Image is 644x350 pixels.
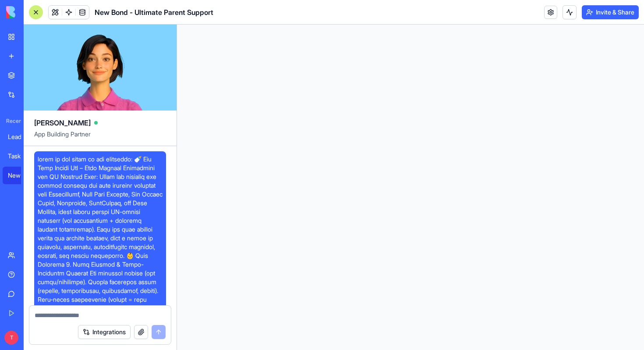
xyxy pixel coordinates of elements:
[3,147,38,165] a: Task Manager
[8,152,32,161] div: Task Manager
[78,325,131,339] button: Integrations
[3,128,38,146] a: Lead Management System
[4,331,18,345] span: T
[34,118,91,128] span: [PERSON_NAME]
[3,167,38,184] a: New Bond - Ultimate Parent Support
[8,171,32,180] div: New Bond - Ultimate Parent Support
[3,118,21,125] span: Recent
[582,5,639,19] button: Invite & Share
[6,6,60,18] img: logo
[95,7,213,18] span: New Bond - Ultimate Parent Support
[8,132,32,141] div: Lead Management System
[34,130,166,146] span: App Building Partner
